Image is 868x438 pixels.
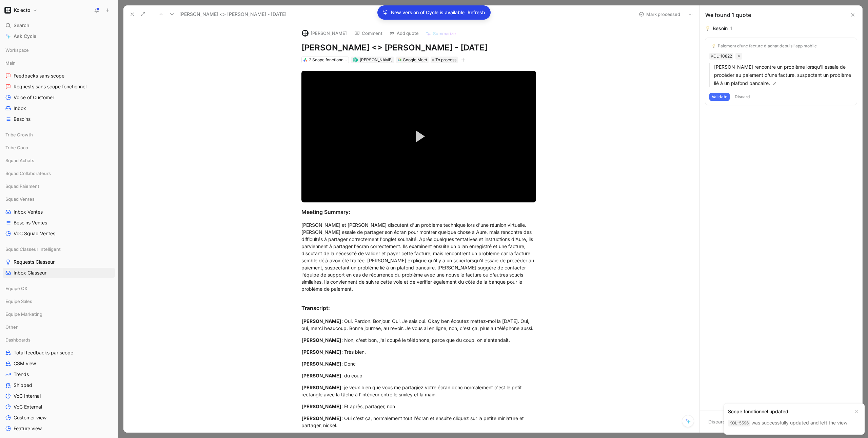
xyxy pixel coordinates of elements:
[391,8,465,17] p: New version of Cycle is available
[467,8,485,17] button: Refresh
[729,420,749,426] div: KOL-5596
[728,420,847,425] span: was successfully updated and left the view
[468,8,485,17] span: Refresh
[728,408,850,416] div: Scope fonctionnel updated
